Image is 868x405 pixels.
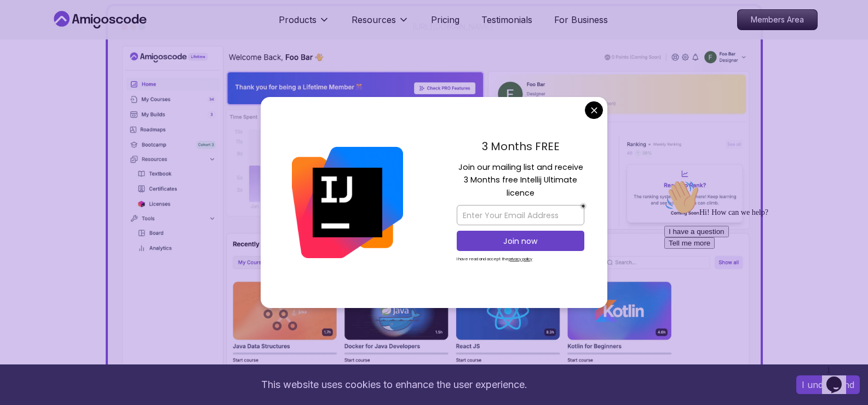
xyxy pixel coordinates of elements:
p: Members Area [738,10,817,30]
span: Hi! How can we help? [4,33,108,41]
button: Products [279,13,330,35]
div: This website uses cookies to enhance the user experience. [8,373,780,397]
a: Members Area [737,9,818,30]
button: Resources [352,13,409,35]
a: For Business [554,13,608,26]
img: :wave: [4,4,39,39]
button: Accept cookies [796,375,860,394]
button: I have a question [4,50,69,62]
a: Pricing [431,13,459,26]
button: Tell me more [4,62,55,73]
a: Testimonials [481,13,532,26]
p: Products [279,13,317,26]
div: 👋Hi! How can we help?I have a questionTell me more [4,4,202,73]
iframe: chat widget [660,175,857,356]
iframe: chat widget [822,361,857,394]
p: Resources [352,13,396,26]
